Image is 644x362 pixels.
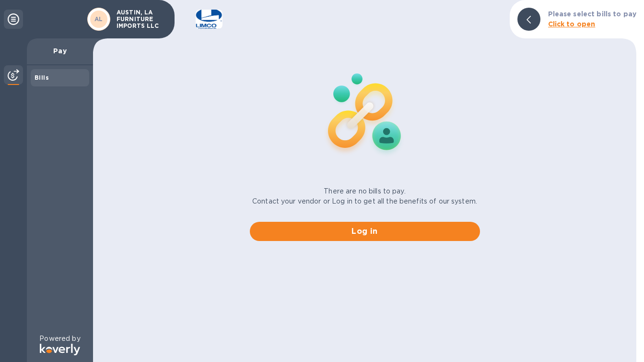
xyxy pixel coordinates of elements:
[548,20,596,28] b: Click to open
[252,186,477,206] p: There are no bills to pay. Contact your vendor or Log in to get all the benefits of our system.
[258,226,472,237] span: Log in
[94,15,103,23] b: AL
[35,74,49,81] b: Bills
[117,9,164,29] p: AUSTIN, LA FURNITURE IMPORTS LLC
[40,344,80,355] img: Logo
[250,222,480,241] button: Log in
[548,10,636,18] b: Please select bills to pay
[39,334,80,344] p: Powered by
[35,46,85,56] p: Pay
